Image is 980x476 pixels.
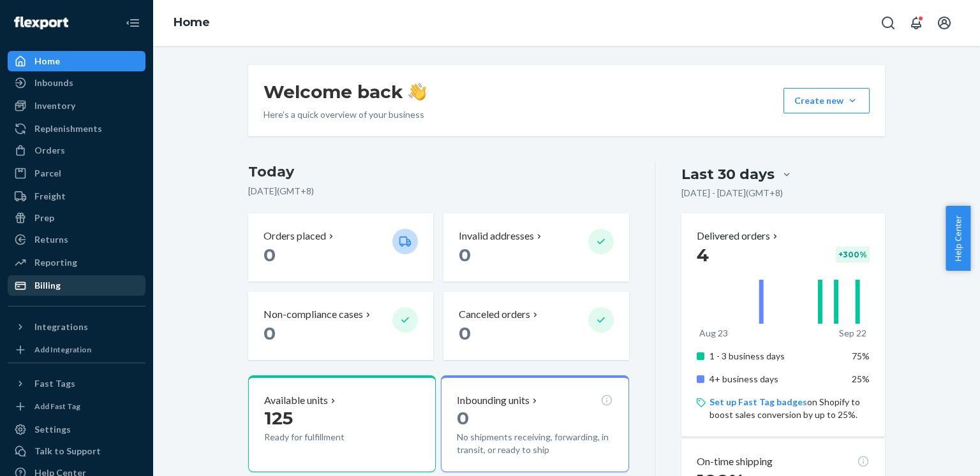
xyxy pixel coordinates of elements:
div: + 300 % [836,247,870,263]
div: Orders [34,144,65,157]
button: Inbounding units0No shipments receiving, forwarding, in transit, or ready to ship [441,375,628,472]
div: Last 30 days [681,164,775,184]
a: Orders [8,140,145,161]
p: 1 - 3 business days [709,350,835,363]
p: Sep 22 [839,327,866,340]
p: 4+ business days [709,373,835,386]
span: 0 [459,244,471,266]
p: Non-compliance cases [264,307,363,322]
a: Add Fast Tag [8,399,145,414]
span: 0 [264,244,276,266]
p: Canceled orders [459,307,530,322]
a: Settings [8,419,145,440]
a: Prep [8,208,145,228]
a: Set up Fast Tag badges [709,396,807,407]
p: Aug 23 [699,327,728,340]
a: Returns [8,229,145,250]
a: Inventory [8,96,145,116]
div: Inbounds [34,76,73,89]
button: Fast Tags [8,373,145,394]
span: 25% [852,373,870,384]
p: [DATE] - [DATE] ( GMT+8 ) [681,187,783,199]
img: Flexport logo [14,17,68,29]
div: Add Integration [34,344,91,355]
div: Reporting [34,256,77,269]
div: Prep [34,212,54,224]
div: Parcel [34,167,61,180]
button: Help Center [946,206,970,271]
button: Canceled orders 0 [443,292,628,360]
h3: Today [248,162,629,182]
a: Reporting [8,252,145,273]
button: Close Navigation [120,10,145,36]
button: Integrations [8,317,145,337]
button: Open notifications [903,10,929,36]
p: Inbounding units [457,393,530,408]
p: Here’s a quick overview of your business [264,108,426,121]
p: Orders placed [264,229,326,243]
p: on Shopify to boost sales conversion by up to 25%. [709,396,870,421]
button: Orders placed 0 [248,213,433,282]
h1: Welcome back [264,80,426,103]
button: Open Search Box [875,10,901,36]
p: [DATE] ( GMT+8 ) [248,185,629,198]
button: Delivered orders [697,229,780,243]
div: Inventory [34,99,75,112]
a: Parcel [8,163,145,184]
button: Create new [783,88,870,113]
div: Billing [34,279,61,292]
p: On-time shipping [697,454,773,469]
ol: breadcrumbs [163,4,220,41]
p: Available units [264,393,328,408]
a: Add Integration [8,342,145,357]
a: Talk to Support [8,441,145,461]
button: Open account menu [932,10,957,36]
a: Home [8,51,145,71]
a: Inbounds [8,73,145,93]
div: Replenishments [34,122,102,135]
div: Add Fast Tag [34,401,80,412]
button: Non-compliance cases 0 [248,292,433,360]
div: Settings [34,423,71,436]
span: 75% [852,350,870,361]
span: 4 [697,244,709,266]
button: Invalid addresses 0 [443,213,628,282]
p: No shipments receiving, forwarding, in transit, or ready to ship [457,431,612,456]
span: 0 [264,322,276,344]
span: 0 [457,407,469,429]
div: Freight [34,190,66,203]
div: Integrations [34,321,88,333]
a: Freight [8,186,145,206]
button: Available units125Ready for fulfillment [248,375,436,472]
a: Replenishments [8,119,145,139]
div: Talk to Support [34,445,101,458]
a: Home [174,15,210,29]
img: hand-wave emoji [408,83,426,101]
div: Fast Tags [34,377,75,390]
p: Invalid addresses [459,229,534,243]
span: 125 [264,407,293,429]
span: 0 [459,322,471,344]
p: Ready for fulfillment [264,431,382,444]
div: Returns [34,233,68,246]
a: Billing [8,275,145,296]
div: Home [34,55,60,68]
